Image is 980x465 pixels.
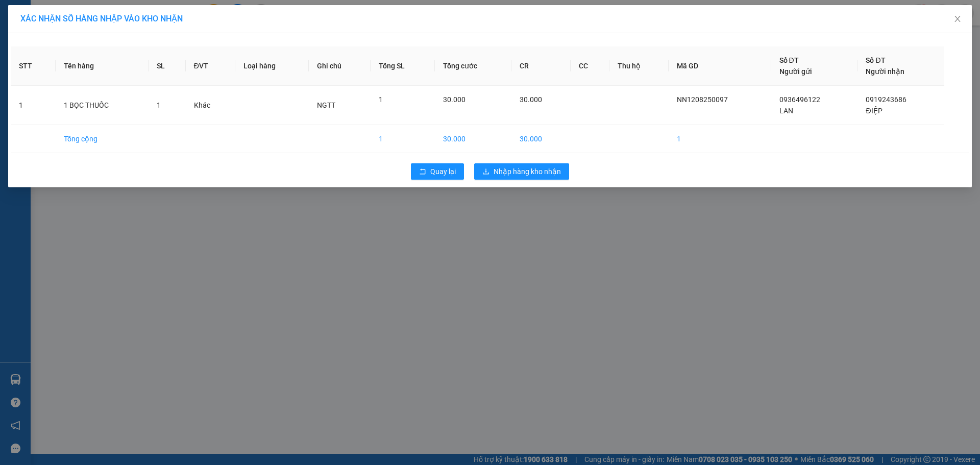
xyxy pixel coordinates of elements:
[186,46,235,86] th: ĐVT
[866,95,906,104] span: 0919243686
[866,67,904,76] span: Người nhận
[779,107,793,115] span: LAN
[11,46,56,86] th: STT
[11,86,56,125] td: 1
[435,125,511,153] td: 30.000
[317,101,335,109] span: NGTT
[609,46,669,86] th: Thu hộ
[494,166,561,177] span: Nhập hàng kho nhận
[411,163,464,180] button: rollbackQuay lại
[677,95,728,104] span: NN1208250097
[482,168,489,176] span: download
[435,46,511,86] th: Tổng cước
[571,46,609,86] th: CC
[953,15,962,23] span: close
[309,46,371,86] th: Ghi chú
[866,56,885,64] span: Số ĐT
[669,125,771,153] td: 1
[20,14,183,23] span: XÁC NHẬN SỐ HÀNG NHẬP VÀO KHO NHẬN
[943,5,972,34] button: Close
[186,86,235,125] td: Khác
[866,107,882,115] span: ĐIỆP
[157,101,161,109] span: 1
[443,95,465,104] span: 30.000
[520,95,542,104] span: 30.000
[474,163,569,180] button: downloadNhập hàng kho nhận
[56,86,149,125] td: 1 BỌC THUỐC
[430,166,456,177] span: Quay lại
[779,56,799,64] span: Số ĐT
[419,168,426,176] span: rollback
[511,46,570,86] th: CR
[371,46,435,86] th: Tổng SL
[779,95,820,104] span: 0936496122
[511,125,570,153] td: 30.000
[56,125,149,153] td: Tổng cộng
[779,67,812,76] span: Người gửi
[235,46,309,86] th: Loại hàng
[669,46,771,86] th: Mã GD
[371,125,435,153] td: 1
[149,46,186,86] th: SL
[379,95,383,104] span: 1
[56,46,149,86] th: Tên hàng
